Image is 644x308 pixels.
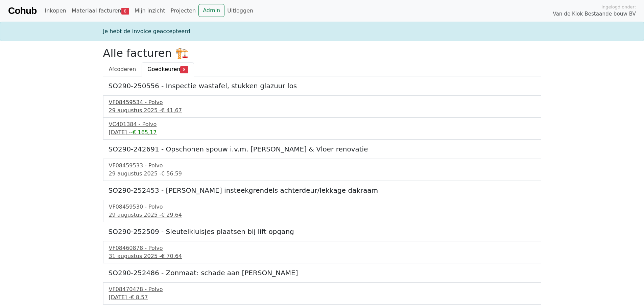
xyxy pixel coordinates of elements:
a: VF08459530 - Polvo29 augustus 2025 -€ 29,64 [109,203,535,219]
h2: Alle facturen 🏗️ [103,47,541,60]
a: VF08459533 - Polvo29 augustus 2025 -€ 56,59 [109,162,535,178]
div: VF08459530 - Polvo [109,203,535,211]
span: € 8,57 [130,294,148,301]
div: 29 augustus 2025 - [109,106,535,115]
span: Van de Klok Bestaande bouw BV [553,10,636,18]
a: Cohub [8,3,37,19]
span: 8 [121,8,129,15]
div: 29 augustus 2025 - [109,211,535,219]
div: 29 augustus 2025 - [109,170,535,178]
h5: SO290-252453 - [PERSON_NAME] insteekgrendels achterdeur/lekkage dakraam [109,186,536,194]
span: Goedkeuren [147,66,180,72]
span: Afcoderen [109,66,136,72]
h5: SO290-242691 - Opschonen spouw i.v.m. [PERSON_NAME] & Vloer renovatie [109,145,536,153]
span: 8 [180,66,188,73]
a: Mijn inzicht [132,4,168,18]
a: Inkopen [42,4,69,18]
span: € 70,64 [161,253,182,259]
div: [DATE] - [109,293,535,302]
span: Ingelogd onder: [601,4,636,10]
a: Admin [198,4,224,17]
span: -€ 165,17 [130,129,157,136]
div: VC401384 - Polvo [109,120,535,128]
div: [DATE] - [109,128,535,137]
a: Goedkeuren8 [142,62,194,76]
h5: SO290-250556 - Inspectie wastafel, stukken glazuur los [109,82,536,90]
div: Je hebt de invoice geaccepteerd [99,27,545,35]
span: € 56,59 [161,170,182,177]
a: VF08460878 - Polvo31 augustus 2025 -€ 70,64 [109,244,535,260]
h5: SO290-252486 - Zonmaat: schade aan [PERSON_NAME] [109,269,536,277]
a: Projecten [168,4,198,18]
a: VF08459534 - Polvo29 augustus 2025 -€ 41,67 [109,98,535,115]
a: Afcoderen [103,62,142,76]
div: VF08459533 - Polvo [109,162,535,170]
div: 31 augustus 2025 - [109,252,535,260]
span: € 41,67 [161,107,182,114]
a: Materiaal facturen8 [69,4,132,18]
div: VF08470478 - Polvo [109,285,535,293]
div: VF08460878 - Polvo [109,244,535,252]
h5: SO290-252509 - Sleutelkluisjes plaatsen bij lift opgang [109,228,536,236]
span: € 29,64 [161,212,182,218]
a: VC401384 - Polvo[DATE] --€ 165,17 [109,120,535,137]
a: Uitloggen [224,4,256,18]
div: VF08459534 - Polvo [109,98,535,106]
a: VF08470478 - Polvo[DATE] -€ 8,57 [109,285,535,302]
